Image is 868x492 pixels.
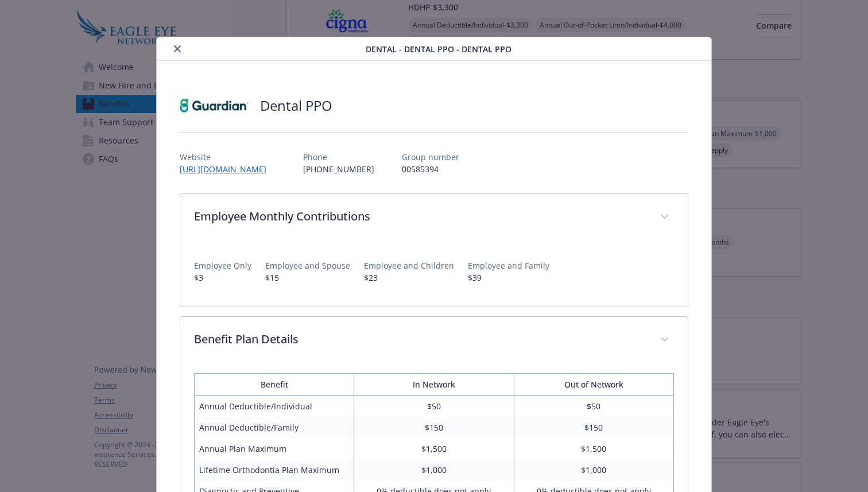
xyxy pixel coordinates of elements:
[354,417,514,438] td: $150
[195,438,354,459] td: Annual Plan Maximum
[180,317,688,364] div: Benefit Plan Details
[180,151,276,163] p: Website
[194,259,251,272] p: Employee Only
[402,163,459,175] p: 00585394
[195,459,354,481] td: Lifetime Orthodontia Plan Maximum
[468,272,549,284] p: $39
[303,163,374,175] p: [PHONE_NUMBER]
[402,151,459,163] p: Group number
[354,374,514,396] th: In Network
[303,151,374,163] p: Phone
[514,438,673,459] td: $1,500
[180,88,249,123] img: Guardian
[194,208,646,225] p: Employee Monthly Contributions
[364,272,454,284] p: $23
[514,396,673,417] td: $50
[265,272,350,284] p: $15
[180,164,276,175] a: [URL][DOMAIN_NAME]
[514,459,673,481] td: $1,000
[354,438,514,459] td: $1,500
[354,459,514,481] td: $1,000
[180,194,688,241] div: Employee Monthly Contributions
[260,96,332,115] h2: Dental PPO
[354,396,514,417] td: $50
[180,241,688,307] div: Employee Monthly Contributions
[364,259,454,272] p: Employee and Children
[468,259,549,272] p: Employee and Family
[170,42,184,56] button: close
[195,417,354,438] td: Annual Deductible/Family
[195,374,354,396] th: Benefit
[514,417,673,438] td: $150
[366,43,511,55] span: Dental - Dental PPO - Dental PPO
[265,259,350,272] p: Employee and Spouse
[195,396,354,417] td: Annual Deductible/Individual
[514,374,673,396] th: Out of Network
[194,272,251,284] p: $3
[194,331,646,348] p: Benefit Plan Details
